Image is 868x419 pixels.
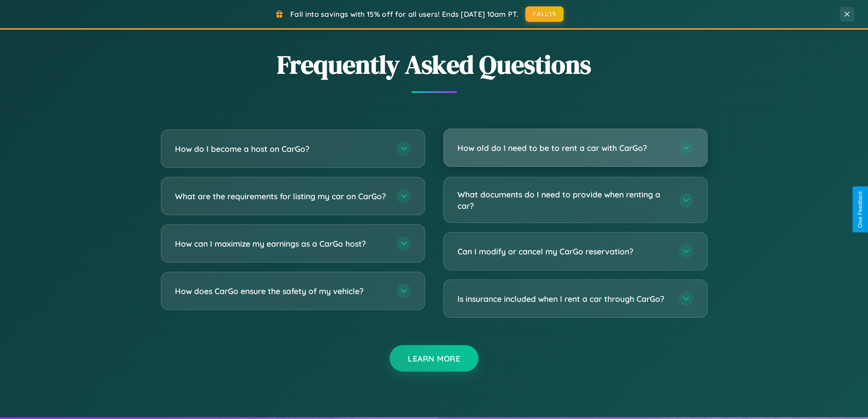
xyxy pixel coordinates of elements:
div: Give Feedback [857,191,863,228]
h3: Is insurance included when I rent a car through CarGo? [457,293,670,305]
button: FALL15 [525,6,564,22]
h3: What are the requirements for listing my car on CarGo? [175,191,387,202]
h3: How do I become a host on CarGo? [175,143,387,155]
span: Fall into savings with 15% off for all users! Ends [DATE] 10am PT. [290,10,519,19]
h3: How does CarGo ensure the safety of my vehicle? [175,285,387,297]
h3: How can I maximize my earnings as a CarGo host? [175,238,387,249]
button: Learn More [390,345,478,372]
h3: What documents do I need to provide when renting a car? [457,189,670,211]
h2: Frequently Asked Questions [161,47,708,82]
h3: Can I modify or cancel my CarGo reservation? [457,246,670,257]
h3: How old do I need to be to rent a car with CarGo? [457,142,670,154]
